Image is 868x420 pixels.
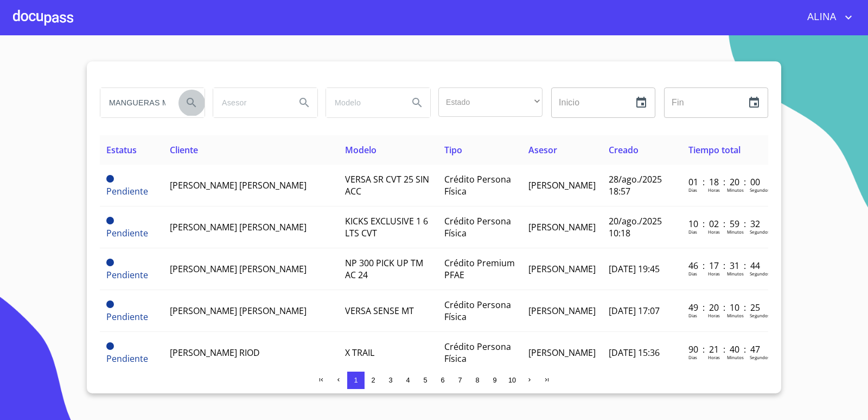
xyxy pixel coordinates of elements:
button: Search [291,90,317,116]
span: KICKS EXCLUSIVE 1 6 LTS CVT [345,215,428,239]
button: 3 [382,372,399,389]
button: 2 [365,372,382,389]
span: 7 [458,376,462,384]
span: 6 [441,376,444,384]
input: search [100,88,174,117]
span: 3 [388,376,392,384]
span: Modelo [345,144,376,156]
p: Minutos [727,312,744,318]
span: Tiempo total [688,144,741,156]
span: Creado [609,144,639,156]
p: Dias [688,271,697,277]
span: [PERSON_NAME] [528,179,596,191]
span: 5 [423,376,427,384]
span: Crédito Persona Física [444,341,511,365]
span: [PERSON_NAME] [PERSON_NAME] [170,305,307,317]
span: 8 [475,376,479,384]
button: 9 [486,372,503,389]
p: 46 : 17 : 31 : 44 [688,260,762,272]
span: VERSA SR CVT 25 SIN ACC [345,173,429,197]
p: Horas [708,229,720,235]
span: [PERSON_NAME] RIOD [170,347,260,359]
p: Horas [708,354,720,360]
span: Crédito Persona Física [444,173,511,197]
p: Minutos [727,271,744,277]
span: [DATE] 15:36 [609,347,660,359]
span: Pendiente [106,227,148,239]
p: Segundos [750,187,770,193]
p: Horas [708,312,720,318]
span: Pendiente [106,175,114,183]
input: search [326,88,400,117]
span: 4 [406,376,410,384]
span: Cliente [170,144,198,156]
span: Pendiente [106,300,114,308]
span: Pendiente [106,185,148,197]
span: 10 [508,376,516,384]
span: Pendiente [106,269,148,281]
p: 49 : 20 : 10 : 25 [688,302,762,314]
button: 5 [417,372,434,389]
p: Horas [708,187,720,193]
p: Segundos [750,312,770,318]
span: 28/ago./2025 18:57 [609,173,662,197]
p: Segundos [750,229,770,235]
span: ALINA [799,9,842,26]
span: VERSA SENSE MT [345,305,414,317]
p: Minutos [727,354,744,360]
p: 01 : 18 : 20 : 00 [688,176,762,188]
span: Pendiente [106,342,114,350]
span: [PERSON_NAME] [PERSON_NAME] [170,179,307,191]
span: 2 [371,376,375,384]
span: Pendiente [106,353,148,365]
p: Segundos [750,271,770,277]
p: 90 : 21 : 40 : 47 [688,343,762,355]
span: [PERSON_NAME] [528,305,596,317]
p: Horas [708,271,720,277]
p: Dias [688,229,697,235]
span: [DATE] 19:45 [609,263,660,275]
button: 6 [434,372,451,389]
p: Minutos [727,229,744,235]
button: Search [178,90,205,116]
p: Minutos [727,187,744,193]
span: Tipo [444,144,462,156]
span: 20/ago./2025 10:18 [609,215,662,239]
p: Dias [688,312,697,318]
p: 10 : 02 : 59 : 32 [688,218,762,230]
span: [PERSON_NAME] [528,347,596,359]
span: X TRAIL [345,347,374,359]
span: Crédito Premium PFAE [444,257,515,281]
span: [PERSON_NAME] [PERSON_NAME] [170,263,307,275]
button: Search [404,90,430,116]
button: 10 [503,372,521,389]
span: [PERSON_NAME] [528,263,596,275]
span: Asesor [528,144,557,156]
span: [PERSON_NAME] [528,221,596,233]
span: [PERSON_NAME] [PERSON_NAME] [170,221,307,233]
div: ​ [438,87,542,117]
span: Pendiente [106,217,114,224]
button: 7 [451,372,469,389]
input: search [213,88,287,117]
button: 4 [399,372,417,389]
span: Pendiente [106,259,114,266]
span: Crédito Persona Física [444,215,511,239]
p: Dias [688,354,697,360]
span: 1 [354,376,358,384]
span: Crédito Persona Física [444,299,511,323]
button: 1 [347,372,365,389]
button: account of current user [799,9,855,26]
span: Pendiente [106,311,148,323]
span: 9 [493,376,496,384]
p: Segundos [750,354,770,360]
button: 8 [469,372,486,389]
span: [DATE] 17:07 [609,305,660,317]
span: NP 300 PICK UP TM AC 24 [345,257,423,281]
p: Dias [688,187,697,193]
span: Estatus [106,144,137,156]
